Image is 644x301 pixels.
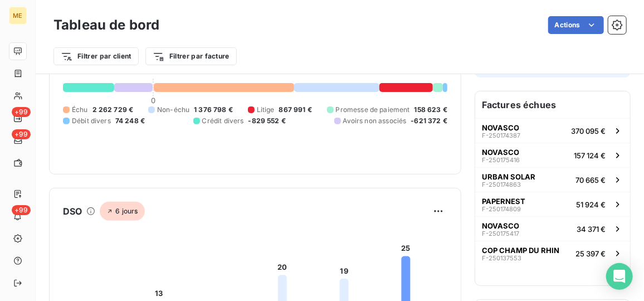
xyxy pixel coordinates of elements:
[115,116,145,126] span: 74 248 €
[482,230,519,237] span: F-250175417
[482,246,559,255] span: COP CHAMP DU RHIN
[482,255,521,261] span: F-250137553
[475,241,630,265] button: COP CHAMP DU RHINF-25013755325 397 €
[414,105,447,115] span: 158 623 €
[257,105,275,115] span: Litige
[575,249,606,258] span: 25 397 €
[606,263,633,290] div: Open Intercom Messenger
[482,157,520,163] span: F-250175416
[248,116,286,126] span: -829 552 €
[574,151,606,160] span: 157 124 €
[12,107,31,117] span: +99
[145,47,237,65] button: Filtrer par facture
[9,7,27,25] div: ME
[12,205,31,215] span: +99
[482,221,519,230] span: NOVASCO
[482,206,521,212] span: F-250174809
[72,105,88,115] span: Échu
[12,129,31,139] span: +99
[72,116,111,126] span: Débit divers
[9,132,26,149] a: +99
[482,132,520,139] span: F-250174387
[482,181,521,188] span: F-250174863
[548,16,604,34] button: Actions
[53,47,139,65] button: Filtrer par client
[336,105,410,115] span: Promesse de paiement
[63,205,82,218] h6: DSO
[475,216,630,241] button: NOVASCOF-25017541734 371 €
[482,148,519,157] span: NOVASCO
[411,116,447,126] span: -621 372 €
[475,91,630,118] h6: Factures échues
[343,116,407,126] span: Avoirs non associés
[482,172,535,181] span: URBAN SOLAR
[202,116,244,126] span: Crédit divers
[575,176,606,185] span: 70 665 €
[577,225,606,234] span: 34 371 €
[571,127,606,135] span: 370 095 €
[576,200,606,209] span: 51 924 €
[475,192,630,216] button: PAPERNESTF-25017480951 924 €
[9,109,26,127] a: +99
[475,167,630,192] button: URBAN SOLARF-25017486370 665 €
[92,105,134,115] span: 2 262 729 €
[475,118,630,143] button: NOVASCOF-250174387370 095 €
[482,123,519,132] span: NOVASCO
[194,105,233,115] span: 1 376 798 €
[53,15,159,35] h3: Tableau de bord
[100,202,144,221] span: 6 jours
[482,197,525,206] span: PAPERNEST
[475,143,630,167] button: NOVASCOF-250175416157 124 €
[279,105,312,115] span: 867 991 €
[157,105,189,115] span: Non-échu
[151,96,155,105] span: 0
